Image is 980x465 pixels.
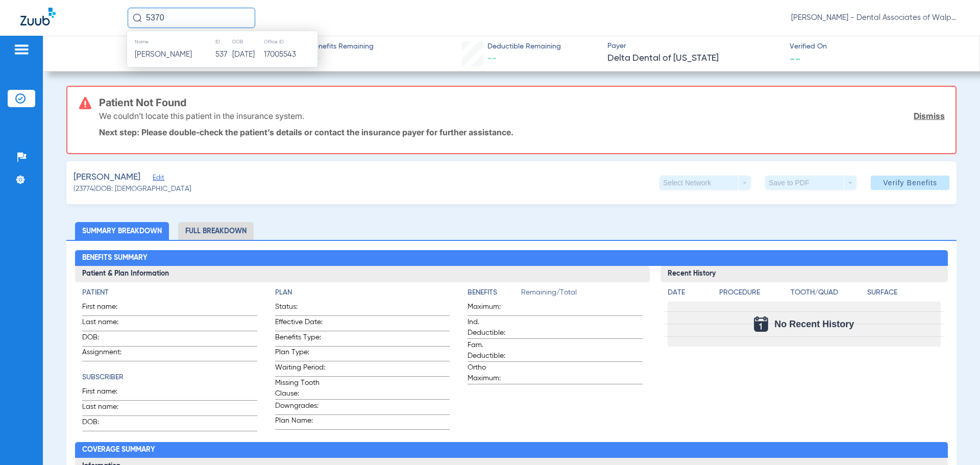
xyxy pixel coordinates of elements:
[215,36,232,47] th: ID
[275,302,325,315] span: Status:
[660,266,948,282] h3: Recent History
[275,317,325,331] span: Effective Date:
[82,332,132,346] span: DOB:
[99,127,945,137] p: Next step: Please double-check the patient’s details or contact the insurance payer for further a...
[929,416,980,465] iframe: Chat Widget
[914,111,945,121] a: Dismiss
[82,347,132,361] span: Assignment:
[82,402,132,415] span: Last name:
[215,47,232,62] td: 537
[82,417,132,431] span: DOB:
[719,287,787,302] app-breakdown-title: Procedure
[178,222,254,240] li: Full Breakdown
[20,8,56,26] img: Zuub Logo
[275,415,325,429] span: Plan Name:
[867,287,940,302] app-breakdown-title: Surface
[79,97,91,109] img: error-icon
[607,52,781,65] span: Delta Dental of [US_STATE]
[99,111,304,121] p: We couldn’t locate this patient in the insurance system.
[871,176,949,190] button: Verify Benefits
[791,13,960,23] span: [PERSON_NAME] - Dental Associates of Walpole
[75,442,947,458] h2: Coverage Summary
[263,36,317,47] th: Office ID
[468,302,518,315] span: Maximum:
[791,287,864,302] app-breakdown-title: Tooth/Quad
[13,43,30,56] img: hamburger-icon
[75,222,169,240] li: Summary Breakdown
[232,47,263,62] td: [DATE]
[668,287,710,302] app-breakdown-title: Date
[668,287,710,298] h4: Date
[73,184,191,194] span: (23774) DOB: [DEMOGRAPHIC_DATA]
[468,340,518,361] span: Fam. Deductible:
[487,41,561,52] span: Deductible Remaining
[82,372,257,383] h4: Subscriber
[310,41,374,52] span: Benefits Remaining
[521,287,642,302] span: Remaining/Total
[487,54,497,63] span: --
[790,53,801,64] span: --
[468,287,521,302] app-breakdown-title: Benefits
[468,317,518,338] span: Ind. Deductible:
[790,41,963,52] span: Verified On
[468,287,521,298] h4: Benefits
[275,378,325,399] span: Missing Tooth Clause:
[774,319,854,329] span: No Recent History
[263,47,317,62] td: 17005543
[232,36,263,47] th: DOB
[128,8,255,28] input: Search for patients
[607,41,781,52] span: Payer
[75,250,947,266] h2: Benefits Summary
[82,302,132,315] span: First name:
[719,287,787,298] h4: Procedure
[133,13,142,22] img: Search Icon
[75,266,649,282] h3: Patient & Plan Information
[883,179,937,187] span: Verify Benefits
[127,36,215,47] th: Name
[82,287,257,298] h4: Patient
[82,317,132,331] span: Last name:
[275,287,450,298] h4: Plan
[275,401,325,414] span: Downgrades:
[275,347,325,361] span: Plan Type:
[73,171,140,184] span: [PERSON_NAME]
[867,287,940,298] h4: Surface
[275,362,325,376] span: Waiting Period:
[82,386,132,400] span: First name:
[99,97,945,108] h3: Patient Not Found
[754,316,768,332] img: Calendar
[275,332,325,346] span: Benefits Type:
[153,174,162,184] span: Edit
[135,51,192,58] span: [PERSON_NAME]
[468,362,518,384] span: Ortho Maximum:
[791,287,864,298] h4: Tooth/Quad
